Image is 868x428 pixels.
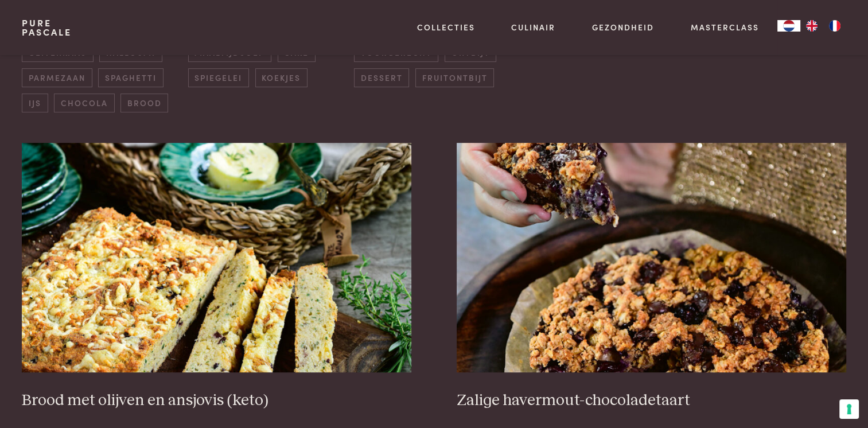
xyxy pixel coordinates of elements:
[22,143,411,410] a: Brood met olijven en ansjovis (keto) Brood met olijven en ansjovis (keto)
[457,143,846,372] img: Zalige havermout-chocoladetaart
[54,94,114,112] span: chocola
[777,20,846,32] aside: Language selected: Nederlands
[800,20,823,32] a: EN
[592,21,654,33] a: Gezondheid
[417,21,475,33] a: Collecties
[22,391,411,411] h3: Brood met olijven en ansjovis (keto)
[839,399,859,419] button: Uw voorkeuren voor toestemming voor trackingtechnologieën
[22,94,48,112] span: ijs
[22,143,411,372] img: Brood met olijven en ansjovis (keto)
[691,21,759,33] a: Masterclass
[457,391,846,411] h3: Zalige havermout-chocoladetaart
[188,68,249,87] span: spiegelei
[354,68,409,87] span: dessert
[98,68,163,87] span: spaghetti
[777,20,800,32] a: NL
[457,143,846,410] a: Zalige havermout-chocoladetaart Zalige havermout-chocoladetaart
[800,20,846,32] ul: Language list
[120,94,168,112] span: brood
[22,18,72,37] a: PurePascale
[511,21,555,33] a: Culinair
[415,68,494,87] span: fruitontbijt
[22,68,92,87] span: parmezaan
[777,20,800,32] div: Language
[823,20,846,32] a: FR
[255,68,308,87] span: koekjes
